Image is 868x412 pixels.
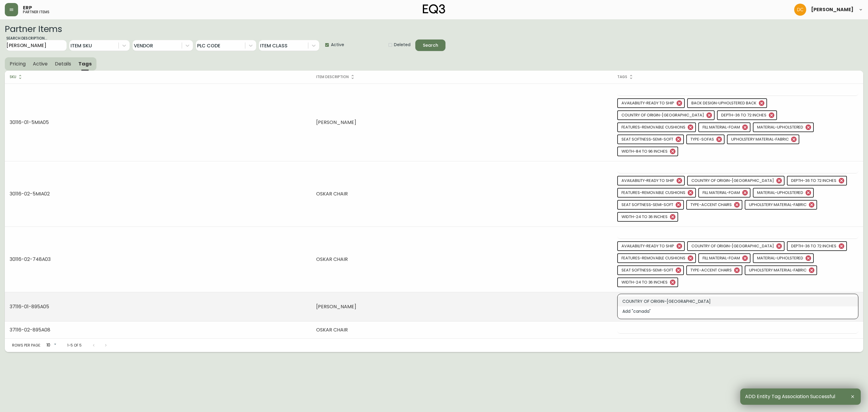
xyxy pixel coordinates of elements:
[311,84,612,161] td: [PERSON_NAME]
[698,122,750,132] div: FILL MATERIAL-FOAM
[617,200,684,210] div: SEAT SOFTNESS-SEMI-SOFT
[688,243,778,249] span: COUNTRY OF ORIGIN-[GEOGRAPHIC_DATA]
[687,202,735,208] span: TYPE-ACCENT CHAIRS
[78,61,92,67] span: Tags
[745,202,810,208] span: UPHOLSTERY MATERIAL-FABRIC
[311,292,612,322] td: [PERSON_NAME]
[618,255,689,261] span: FEATURES-REMOVABLE CUSHIONS
[687,98,767,108] div: BACK DESIGN-UPHOLSTERED BACK
[787,176,847,185] div: DEPTH-36 TO 72 INCHES
[617,188,696,198] div: FEATURES-REMOVABLE CUSHIONS
[423,4,445,14] img: logo
[618,280,671,285] span: WIDTH-24 TO 36 INCHES
[617,122,696,132] div: FEATURES-REMOVABLE CUSHIONS
[33,61,48,67] span: Active
[753,125,807,130] span: MATERIAL-UPHOLSTERED
[10,74,24,80] span: SKU
[618,268,677,273] span: SEAT SOFTNESS-SEMI-SOFT
[686,200,742,210] div: TYPE-ACCENT CHAIRS
[686,265,742,275] div: TYPE-ACCENT CHAIRS
[23,10,49,14] h5: partner items
[618,137,677,142] span: SEAT SOFTNESS-SEMI-SOFT
[618,296,858,306] li: COUNTRY OF ORIGIN-[GEOGRAPHIC_DATA]
[394,42,410,48] span: Deleted
[331,42,344,48] span: Active
[5,84,311,161] td: 30116-01-5MIA05
[311,322,612,339] td: OSKAR CHAIR
[5,161,311,227] td: 30116-02-5MIA02
[728,137,792,142] span: UPHOLSTERY MATERIAL-FABRIC
[415,40,445,51] button: Search
[618,125,689,130] span: FEATURES-REMOVABLE CUSHIONS
[794,4,806,16] img: 7eb451d6983258353faa3212700b340b
[618,243,678,249] span: AVAILABILITY-READY TO SHIP
[617,265,684,275] div: SEAT SOFTNESS-SEMI-SOFT
[316,74,356,80] span: Item Description
[687,241,785,251] div: COUNTRY OF ORIGIN-[GEOGRAPHIC_DATA]
[10,61,26,67] span: Pricing
[788,243,840,249] span: DEPTH-36 TO 72 INCHES
[617,74,858,80] span: Tags
[745,200,817,210] div: UPHOLSTERY MATERIAL-FABRIC
[688,100,760,106] span: BACK DESIGN-UPHOLSTERED BACK
[811,7,854,12] span: [PERSON_NAME]
[618,113,708,118] span: COUNTRY OF ORIGIN-[GEOGRAPHIC_DATA]
[787,241,847,251] div: DEPTH-36 TO 72 INCHES
[618,149,671,154] span: WIDTH-84 TO 96 INCHES
[5,227,311,292] td: 30116-02-748A03
[617,253,696,263] div: FEATURES-REMOVABLE CUSHIONS
[753,188,814,198] div: MATERIAL-UPHOLSTERED
[618,100,678,106] span: AVAILABILITY-READY TO SHIP
[55,61,71,67] span: Details
[5,322,311,339] td: 37116-02-895A08
[788,178,840,183] span: DEPTH-36 TO 72 INCHES
[717,110,777,120] div: DEPTH-36 TO 72 INCHES
[423,42,438,49] div: Search
[727,135,799,144] div: UPHOLSTERY MATERIAL-FABRIC
[753,253,814,263] div: MATERIAL-UPHOLSTERED
[12,343,41,348] p: Rows per page:
[311,227,612,292] td: OSKAR CHAIR
[687,137,718,142] span: TYPE-SOFAS
[699,190,744,195] span: FILL MATERIAL-FOAM
[718,113,770,118] span: DEPTH-36 TO 72 INCHES
[745,265,817,275] div: UPHOLSTERY MATERIAL-FABRIC
[311,161,612,227] td: OSKAR CHAIR
[617,241,685,251] div: AVAILABILITY-READY TO SHIP
[687,176,785,185] div: COUNTRY OF ORIGIN-[GEOGRAPHIC_DATA]
[618,214,671,220] span: WIDTH-24 TO 36 INCHES
[753,255,807,261] span: MATERIAL-UPHOLSTERED
[753,122,814,132] div: MATERIAL-UPHOLSTERED
[617,110,715,120] div: COUNTRY OF ORIGIN-[GEOGRAPHIC_DATA]
[618,190,689,195] span: FEATURES-REMOVABLE CUSHIONS
[745,268,810,273] span: UPHOLSTERY MATERIAL-FABRIC
[617,212,678,222] div: WIDTH-24 TO 36 INCHES
[617,147,678,156] div: WIDTH-84 TO 96 INCHES
[618,178,678,183] span: AVAILABILITY-READY TO SHIP
[617,277,678,287] div: WIDTH-24 TO 36 INCHES
[686,135,725,144] div: TYPE-SOFAS
[618,306,858,316] li: Add "canada"
[698,253,750,263] div: FILL MATERIAL-FOAM
[753,190,807,195] span: MATERIAL-UPHOLSTERED
[5,292,311,322] td: 37116-01-895A05
[43,341,58,350] div: 10
[699,255,744,261] span: FILL MATERIAL-FOAM
[687,268,735,273] span: TYPE-ACCENT CHAIRS
[699,125,744,130] span: FILL MATERIAL-FOAM
[698,188,750,198] div: FILL MATERIAL-FOAM
[618,202,677,208] span: SEAT SOFTNESS-SEMI-SOFT
[688,178,778,183] span: COUNTRY OF ORIGIN-[GEOGRAPHIC_DATA]
[617,176,685,185] div: AVAILABILITY-READY TO SHIP
[617,135,684,144] div: SEAT SOFTNESS-SEMI-SOFT
[5,24,863,34] h2: Partner Items
[745,394,835,399] span: ADD Entity Tag Association Successful
[617,98,685,108] div: AVAILABILITY-READY TO SHIP
[23,5,32,10] span: ERP
[67,343,82,348] p: 1-5 of 5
